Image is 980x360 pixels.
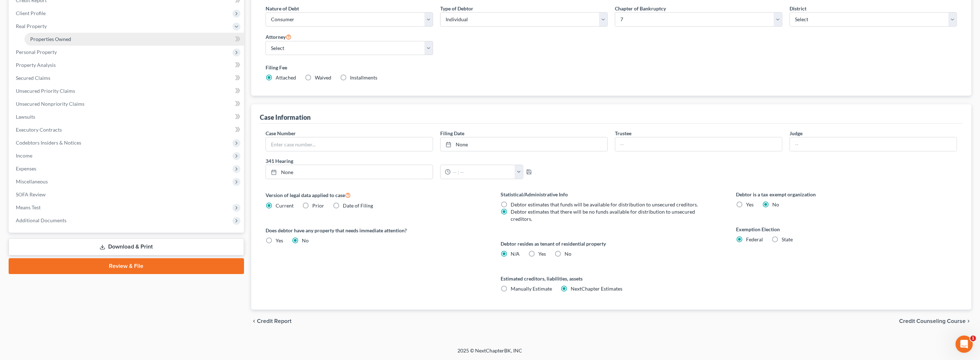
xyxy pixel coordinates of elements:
button: chevron_left Credit Report [251,318,291,324]
label: Judge [790,129,802,137]
input: -- : -- [451,165,515,179]
label: Debtor is a tax exempt organization [736,191,957,198]
span: No [565,251,571,257]
span: Real Property [16,23,47,29]
span: Property Analysis [16,62,56,68]
input: Enter case number... [266,137,433,151]
i: chevron_right [966,318,971,324]
label: Attorney [266,32,291,41]
span: Unsecured Nonpriority Claims [16,101,84,107]
span: State [782,236,793,242]
span: Codebtors Insiders & Notices [16,140,81,146]
label: Type of Debtor [440,5,473,12]
a: Review & File [9,258,244,274]
label: Debtor resides as tenant of residential property [501,240,722,247]
a: Secured Claims [10,72,244,85]
span: Secured Claims [16,75,50,81]
span: Properties Owned [30,36,71,42]
a: Unsecured Nonpriority Claims [10,97,244,110]
span: Waived [315,74,331,81]
span: N/A [511,251,520,257]
label: Chapter of Bankruptcy [615,5,666,12]
span: Yes [276,237,283,243]
span: Installments [350,74,377,81]
iframe: Intercom live chat [956,336,973,353]
label: 341 Hearing [262,157,611,165]
span: Yes [746,201,754,208]
a: None [266,165,433,179]
span: Personal Property [16,49,57,55]
span: Income [16,152,32,159]
label: Statistical/Administrative Info [501,191,722,198]
a: Lawsuits [10,110,244,123]
a: Executory Contracts [10,123,244,136]
span: Yes [538,251,546,257]
span: Debtor estimates that funds will be available for distribution to unsecured creditors. [511,201,698,208]
a: Properties Owned [24,33,244,46]
label: Estimated creditors, liabilities, assets [501,275,722,282]
div: Case Information [260,113,310,122]
span: NextChapter Estimates [571,286,622,292]
span: Means Test [16,204,41,210]
span: Date of Filing [343,202,373,209]
a: Property Analysis [10,59,244,72]
label: Filing Fee [266,64,957,71]
span: No [772,201,779,208]
span: 1 [970,336,976,341]
span: Current [276,202,294,209]
span: Prior [312,202,324,209]
span: No [302,237,309,243]
span: Lawsuits [16,114,35,120]
a: Unsecured Priority Claims [10,85,244,97]
span: Miscellaneous [16,178,48,184]
button: Credit Counseling Course chevron_right [899,318,971,324]
span: Credit Counseling Course [899,318,966,324]
a: SOFA Review [10,188,244,201]
span: SOFA Review [16,191,46,197]
span: Expenses [16,165,36,172]
i: chevron_left [251,318,257,324]
label: Filing Date [440,129,464,137]
a: None [441,137,607,151]
span: Federal [746,236,763,242]
label: Does debtor have any property that needs immediate attention? [266,227,487,234]
input: -- [615,137,782,151]
label: Version of legal data applied to case [266,191,487,199]
input: -- [790,137,957,151]
span: Client Profile [16,10,46,16]
label: District [790,5,806,12]
span: Additional Documents [16,217,66,223]
span: Attached [276,74,296,81]
label: Nature of Debt [266,5,299,12]
label: Exemption Election [736,225,957,233]
a: Download & Print [9,238,244,255]
label: Trustee [615,129,631,137]
span: Debtor estimates that there will be no funds available for distribution to unsecured creditors. [511,209,695,222]
span: Credit Report [257,318,291,324]
span: Unsecured Priority Claims [16,88,75,94]
label: Case Number [266,129,296,137]
div: 2025 © NextChapterBK, INC [285,347,695,360]
span: Manually Estimate [511,286,552,292]
span: Executory Contracts [16,127,62,133]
